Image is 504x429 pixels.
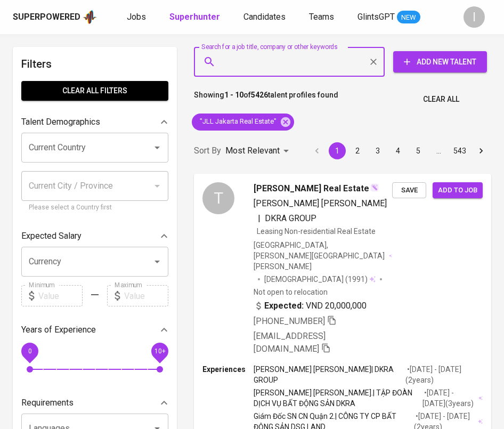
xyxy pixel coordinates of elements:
[254,240,392,272] div: [GEOGRAPHIC_DATA], [PERSON_NAME][GEOGRAPHIC_DATA][PERSON_NAME]
[309,12,334,22] span: Teams
[150,140,165,155] button: Open
[438,184,477,197] span: Add to job
[21,81,168,101] button: Clear All filters
[192,114,294,131] div: "JLL Jakarta Real Estate"
[154,347,165,355] span: 10+
[369,142,386,159] button: Go to page 3
[257,227,376,236] span: Leasing Non-residential Real Estate
[150,254,165,269] button: Open
[349,142,366,159] button: Go to page 2
[29,203,161,213] p: Please select a Country first
[83,9,97,25] img: app logo
[402,55,478,69] span: Add New Talent
[389,142,407,159] button: Go to page 4
[433,182,483,199] button: Add to job
[38,285,83,306] input: Value
[309,11,336,24] a: Teams
[258,212,261,225] span: |
[127,11,148,24] a: Jobs
[21,323,96,336] p: Years of Experience
[192,117,283,127] span: "JLL Jakarta Real Estate"
[124,285,168,306] input: Value
[307,142,491,159] nav: pagination navigation
[202,364,254,375] p: Experiences
[243,12,286,22] span: Candidates
[21,230,82,242] p: Expected Salary
[21,396,74,409] p: Requirements
[243,11,288,24] a: Candidates
[13,9,97,25] a: Superpoweredapp logo
[254,364,405,385] p: [PERSON_NAME] [PERSON_NAME] | DKRA GROUP
[464,6,485,28] div: I
[370,183,379,192] img: magic_wand.svg
[169,11,222,24] a: Superhunter
[430,145,447,156] div: …
[251,91,268,99] b: 5426
[225,141,292,161] div: Most Relevant
[422,387,477,409] p: • [DATE] - [DATE] ( 3 years )
[13,11,80,23] div: Superpowered
[224,91,243,99] b: 1 - 10
[21,55,168,72] h6: Filters
[254,287,328,297] p: Not open to relocation
[265,213,316,223] span: DKRA GROUP
[254,198,387,208] span: [PERSON_NAME] [PERSON_NAME]
[194,144,221,157] p: Sort By
[254,182,369,195] span: [PERSON_NAME] Real Estate
[127,12,146,22] span: Jobs
[21,116,100,128] p: Talent Demographics
[21,319,168,341] div: Years of Experience
[28,347,31,355] span: 0
[169,12,220,22] b: Superhunter
[366,54,381,69] button: Clear
[264,300,304,312] b: Expected:
[405,364,483,385] p: • [DATE] - [DATE] ( 2 years )
[397,184,421,197] span: Save
[397,12,420,23] span: NEW
[329,142,346,159] button: page 1
[419,90,464,109] button: Clear All
[21,392,168,414] div: Requirements
[410,142,427,159] button: Go to page 5
[264,274,376,285] div: (1991)
[254,387,422,409] p: [PERSON_NAME] [PERSON_NAME]. | TẬP ĐOÀN DỊCH VỤ BẤT ĐỘNG SẢN DKRA
[264,274,345,285] span: [DEMOGRAPHIC_DATA]
[357,11,420,24] a: GlintsGPT NEW
[30,84,160,98] span: Clear All filters
[450,142,469,159] button: Go to page 543
[392,182,426,199] button: Save
[21,111,168,133] div: Talent Demographics
[194,90,338,109] p: Showing of talent profiles found
[254,300,367,312] div: VND 20,000,000
[21,225,168,247] div: Expected Salary
[254,316,325,326] span: [PHONE_NUMBER]
[254,331,326,354] span: [EMAIL_ADDRESS][DOMAIN_NAME]
[393,51,487,72] button: Add New Talent
[473,142,490,159] button: Go to next page
[357,12,395,22] span: GlintsGPT
[202,182,234,214] div: T
[225,144,280,157] p: Most Relevant
[423,93,459,106] span: Clear All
